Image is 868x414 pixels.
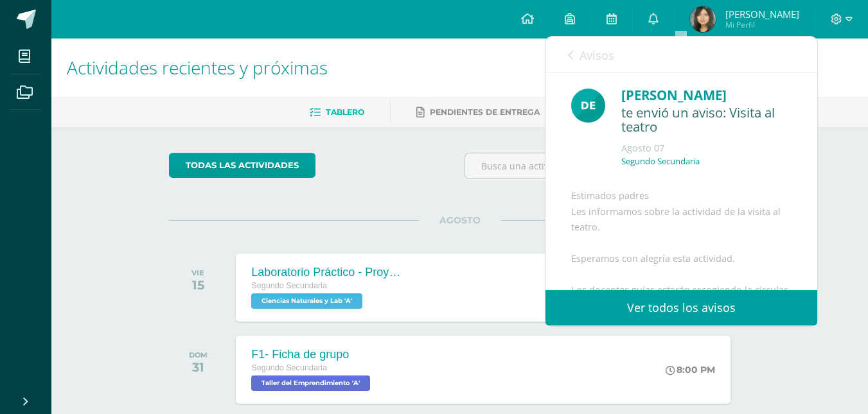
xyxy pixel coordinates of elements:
[251,363,327,372] span: Segundo Secundaria
[191,268,204,277] div: VIE
[251,375,370,391] span: Taller del Emprendimiento 'A'
[251,348,373,361] div: F1- Ficha de grupo
[621,156,700,167] p: Segundo Secundaria
[419,214,501,226] span: AGOSTO
[465,153,750,178] input: Busca una actividad próxima aquí...
[580,47,614,63] span: Avisos
[621,85,792,105] div: [PERSON_NAME]
[416,102,540,123] a: Pendientes de entrega
[189,350,208,359] div: DOM
[191,277,204,293] div: 15
[621,142,792,155] div: Agosto 07
[310,102,364,123] a: Tablero
[571,89,605,123] img: 9fa0c54c0c68d676f2f0303209928c54.png
[67,55,328,80] span: Actividades recientes y próximas
[251,281,327,290] span: Segundo Secundaria
[169,153,315,178] a: todas las Actividades
[725,8,799,21] span: [PERSON_NAME]
[326,107,364,117] span: Tablero
[189,359,208,375] div: 31
[690,6,716,32] img: ca0913c13a66d5b61ce6f09950c1c7ae.png
[251,293,362,309] span: Ciencias Naturales y Lab 'A'
[430,107,540,117] span: Pendientes de entrega
[545,290,817,325] a: Ver todos los avisos
[666,364,715,375] div: 8:00 PM
[621,105,792,135] div: te envió un aviso: Visita al teatro
[725,19,799,30] span: Mi Perfil
[251,266,405,279] div: Laboratorio Práctico - Proyecto de Unidad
